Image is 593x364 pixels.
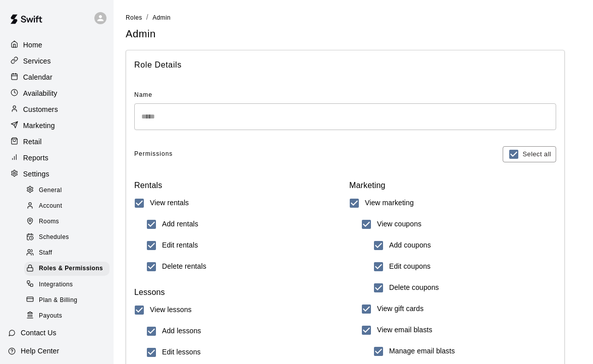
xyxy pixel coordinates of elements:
[126,13,142,21] a: Roles
[8,53,105,69] a: Services
[24,246,114,261] a: Staff
[39,248,52,258] span: Staff
[134,285,341,299] h6: Lessons
[23,72,52,82] p: Calendar
[349,178,556,193] h6: Marketing
[162,261,206,272] h6: Delete rentals
[152,14,171,21] span: Admin
[24,184,110,198] div: General
[24,278,110,292] div: Integrations
[23,88,58,98] p: Availability
[134,146,173,162] span: Permissions
[8,102,105,117] a: Customers
[21,346,59,356] p: Help Center
[162,347,201,358] h6: Edit lessons
[39,280,73,290] span: Integrations
[24,277,114,292] a: Integrations
[39,295,77,306] span: Plan & Billing
[8,86,105,101] a: Availability
[39,201,62,211] span: Account
[23,56,51,66] p: Services
[8,70,105,85] a: Calendar
[389,282,439,293] h6: Delete coupons
[134,87,556,103] span: Name
[126,14,142,21] span: Roles
[150,305,192,316] h6: View lessons
[24,292,114,308] a: Plan & Billing
[389,261,430,272] h6: Edit coupons
[365,198,414,209] h6: View marketing
[8,166,105,181] a: Settings
[8,118,105,133] a: Marketing
[23,153,48,163] p: Reports
[389,240,431,251] h6: Add coupons
[24,230,110,245] div: Schedules
[8,134,105,149] a: Retail
[23,137,42,147] p: Retail
[24,309,110,323] div: Payouts
[39,217,59,227] span: Rooms
[24,214,114,230] a: Rooms
[377,219,421,230] h6: View coupons
[134,178,341,193] h6: Rentals
[39,311,62,321] span: Payouts
[39,186,62,196] span: General
[126,12,581,23] nav: breadcrumb
[24,199,110,213] div: Account
[162,219,198,230] h6: Add rentals
[8,37,105,52] a: Home
[8,150,105,165] a: Reports
[503,146,556,162] button: Select all
[134,58,556,72] span: Role Details
[23,120,55,131] p: Marketing
[24,308,114,324] a: Payouts
[23,40,42,50] p: Home
[24,183,114,198] a: General
[24,230,114,246] a: Schedules
[21,328,57,338] p: Contact Us
[389,346,455,357] h6: Manage email blasts
[377,304,423,315] h6: View gift cards
[24,215,110,229] div: Rooms
[24,261,114,277] a: Roles & Permissions
[126,27,581,41] h5: Admin
[162,240,198,251] h6: Edit rentals
[24,246,110,260] div: Staff
[24,198,114,214] a: Account
[23,169,49,179] p: Settings
[24,293,110,308] div: Plan & Billing
[23,104,58,114] p: Customers
[39,264,103,274] span: Roles & Permissions
[24,262,110,276] div: Roles & Permissions
[146,12,148,23] li: /
[39,232,69,242] span: Schedules
[377,325,433,336] h6: View email blasts
[162,326,201,337] h6: Add lessons
[150,198,189,209] h6: View rentals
